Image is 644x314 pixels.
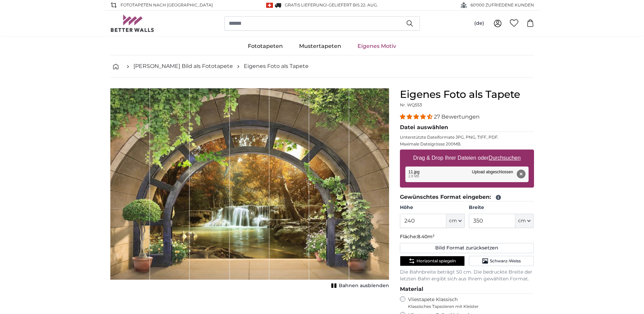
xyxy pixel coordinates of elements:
[400,256,465,266] button: Horizontal spiegeln
[400,269,534,282] p: Die Bahnbreite beträgt 50 cm. Die bedruckte Breite der letzten Bahn ergibt sich aus Ihrem gewählt...
[446,214,465,228] button: cm
[400,193,534,202] legend: Gewünschtes Format eingeben:
[410,151,523,165] label: Drag & Drop Ihrer Dateien oder
[489,155,520,161] u: Durchsuchen
[400,141,534,147] p: Maximale Dateigrösse 200MB.
[490,258,521,264] span: Schwarz-Weiss
[400,135,534,140] p: Unterstützte Dateiformate JPG, PNG, TIFF, PDF.
[110,88,389,291] div: 1 of 1
[434,114,480,120] span: 27 Bewertungen
[244,62,309,70] a: Eigenes Foto als Tapete
[240,37,291,55] a: Fototapeten
[469,17,490,30] button: (de)
[327,2,378,7] span: -
[471,2,534,8] span: 60'000 ZUFRIEDENE KUNDEN
[449,217,457,224] span: cm
[133,62,233,70] a: [PERSON_NAME] Bild als Fototapete
[329,2,378,7] span: Geliefert bis 22. Aug.
[266,3,273,8] img: Schweiz
[110,15,154,32] img: Betterwalls
[518,217,526,224] span: cm
[291,37,349,55] a: Mustertapeten
[349,37,404,55] a: Eigenes Motiv
[469,256,534,266] button: Schwarz-Weiss
[400,102,422,107] span: Nr. WQ553
[121,2,213,8] span: Fototapeten nach [GEOGRAPHIC_DATA]
[515,214,534,228] button: cm
[285,2,327,7] span: GRATIS Lieferung!
[400,243,534,253] button: Bild Format zurücksetzen
[400,114,434,120] span: 4.41 stars
[400,123,534,132] legend: Datei auswählen
[400,88,534,101] h1: Eigenes Foto als Tapete
[400,204,465,211] label: Höhe
[408,296,528,309] label: Vliestapete Klassisch
[417,233,435,240] span: 8.40m²
[400,233,534,240] p: Fläche:
[417,258,456,264] span: Horizontal spiegeln
[408,304,528,309] span: Klassisches Tapezieren mit Kleister
[469,204,534,211] label: Breite
[110,55,534,77] nav: breadcrumbs
[339,282,389,289] span: Bahnen ausblenden
[329,281,389,291] button: Bahnen ausblenden
[400,285,534,294] legend: Material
